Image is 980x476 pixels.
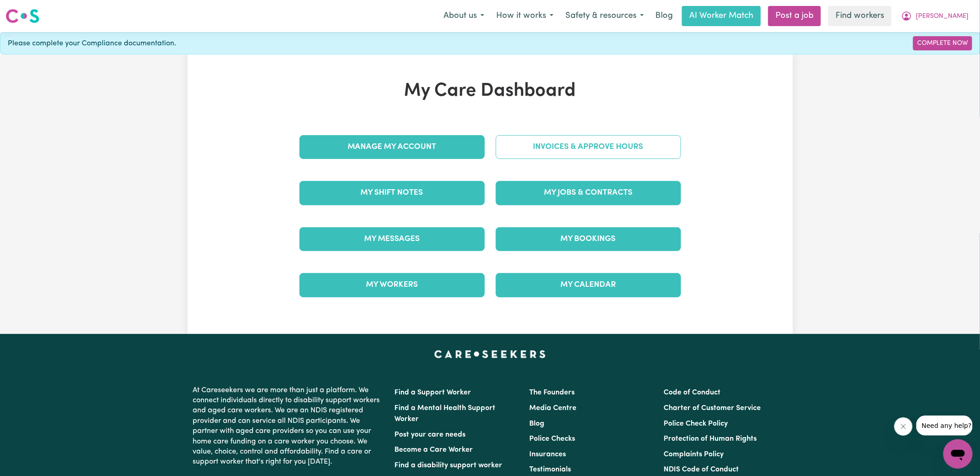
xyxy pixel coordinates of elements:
a: Complete Now [913,36,972,50]
button: Safety & resources [559,6,650,26]
a: Police Checks [529,435,575,443]
iframe: Message from company [916,416,973,436]
a: Blog [650,6,678,26]
a: Media Centre [529,405,576,412]
a: Careseekers logo [6,5,39,27]
a: My Messages [299,227,485,251]
img: Careseekers logo [6,8,39,24]
a: Post your care needs [395,431,466,438]
a: Charter of Customer Service [664,405,761,412]
a: My Jobs & Contracts [496,181,681,205]
h1: My Care Dashboard [294,80,687,102]
a: Police Check Policy [664,420,728,427]
a: The Founders [529,389,575,396]
a: Become a Care Worker [395,446,473,454]
a: Invoices & Approve Hours [496,135,681,159]
a: Code of Conduct [664,389,720,396]
span: [PERSON_NAME] [916,11,969,22]
a: Blog [529,420,544,427]
button: My Account [895,6,974,26]
button: How it works [490,6,559,26]
a: Find a disability support worker [395,462,503,469]
a: AI Worker Match [682,6,761,26]
a: My Shift Notes [299,181,485,205]
a: Insurances [529,451,566,458]
a: Careseekers home page [434,350,546,358]
a: Find workers [828,6,891,26]
span: Please complete your Compliance documentation. [8,38,176,49]
a: My Calendar [496,273,681,297]
iframe: Button to launch messaging window [943,439,973,469]
a: Manage My Account [299,135,485,159]
a: Post a job [768,6,821,26]
a: NDIS Code of Conduct [664,466,739,473]
a: Testimonials [529,466,571,473]
a: My Bookings [496,227,681,251]
iframe: Close message [894,417,913,436]
p: At Careseekers we are more than just a platform. We connect individuals directly to disability su... [193,382,384,471]
a: Complaints Policy [664,451,724,458]
a: Protection of Human Rights [664,435,757,443]
a: My Workers [299,273,485,297]
a: Find a Support Worker [395,389,471,396]
a: Find a Mental Health Support Worker [395,405,496,423]
button: About us [437,6,490,26]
